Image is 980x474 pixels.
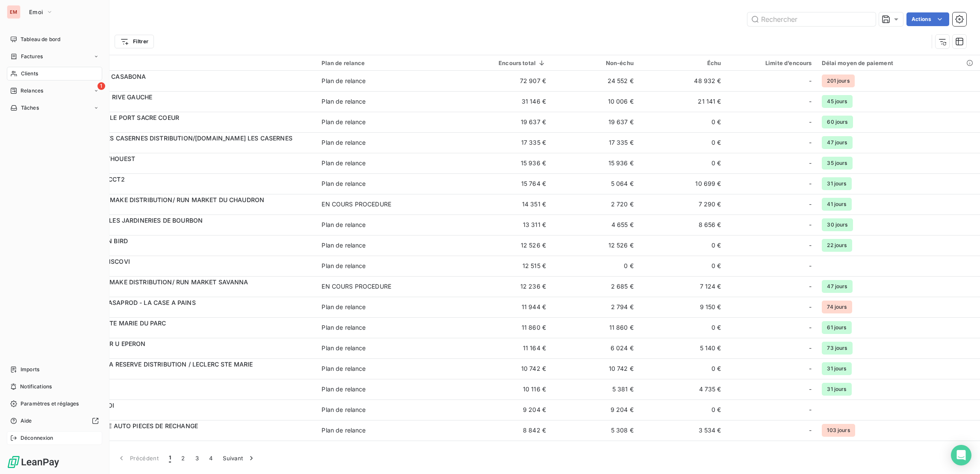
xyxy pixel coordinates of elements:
button: Actions [906,12,949,26]
td: 13 311 € [459,215,551,235]
span: - [809,221,812,229]
span: 411AFU004 [59,81,311,89]
button: Filtrer [115,35,154,48]
td: 10 006 € [551,91,639,112]
div: EN COURS PROCEDURE [322,282,391,291]
span: Paramètres et réglages [21,400,79,408]
span: 61 jours [822,321,851,334]
td: 8 283 € [551,441,639,461]
td: 19 637 € [459,112,551,132]
div: Plan de relance [322,344,366,352]
span: 411MAK003 SAS MAKE DISTRIBUTION/ RUN MARKET DU CHAUDRON [59,196,264,203]
span: 47 jours [822,280,852,293]
div: Plan de relance [322,405,366,414]
span: 411DIS001 [59,101,311,110]
div: Plan de relance [322,118,366,126]
div: EN COURS PROCEDURE [322,200,391,209]
span: Déconnexion [21,434,53,442]
div: Limite d’encours [732,60,812,66]
td: 12 526 € [551,235,639,256]
span: 411CAILLE CAILLE AUTO PIECES DE RECHANGE [59,422,198,429]
button: Suivant [218,449,261,467]
span: - [809,385,812,394]
span: - [809,77,812,85]
td: 12 526 € [459,235,551,256]
td: 4 655 € [551,215,639,235]
div: Plan de relance [322,159,366,167]
button: Précédent [112,449,164,467]
div: Échu [644,60,721,66]
span: - [809,200,812,209]
td: 31 146 € [459,91,551,112]
span: - [809,303,812,311]
td: 0 € [551,256,639,276]
td: 15 764 € [459,173,551,194]
td: 24 552 € [551,71,639,91]
td: 2 685 € [551,276,639,297]
td: 10 699 € [639,173,726,194]
span: 411AFU001 AFUL LE PORT SACRE COEUR [59,114,179,121]
td: 9 204 € [551,399,639,420]
span: - [809,97,812,106]
td: 12 515 € [459,256,551,276]
span: 1 [97,82,105,90]
td: 3 534 € [639,420,726,441]
div: EM [7,5,21,19]
td: 0 € [639,132,726,153]
td: 0 € [639,235,726,256]
span: - [809,179,812,188]
div: Plan de relance [322,241,366,250]
span: 201 jours [822,75,854,87]
span: 411ASL001 ASL STE MARIE DU PARC [59,319,166,327]
div: Plan de relance [322,179,366,188]
td: 0 € [639,358,726,379]
td: 17 335 € [551,132,639,153]
div: Plan de relance [322,323,366,332]
span: 411MAK005 SAS MAKE DISTRIBUTION/ RUN MARKET SAVANNA [59,278,248,286]
span: 31 jours [822,177,851,190]
td: 4 735 € [639,379,726,399]
span: 411TRA002 [59,266,311,274]
td: 11 860 € [551,317,639,338]
div: Plan de relance [322,97,366,106]
span: Relances [21,87,43,95]
td: 21 141 € [639,91,726,112]
span: 31 jours [822,383,851,396]
td: 0 € [639,153,726,173]
div: Plan de relance [322,138,366,147]
button: 1 [164,449,176,467]
td: 11 860 € [459,317,551,338]
td: 9 204 € [459,399,551,420]
td: 19 637 € [551,112,639,132]
td: 8 656 € [639,215,726,235]
span: - [809,344,812,352]
a: Aide [7,414,102,428]
span: 74 jours [822,301,852,313]
span: 41 jours [822,198,851,211]
div: Plan de relance [322,77,366,85]
td: 10 742 € [459,358,551,379]
span: Emoi [29,9,43,15]
td: 15 936 € [459,153,551,173]
div: Plan de relance [322,60,454,66]
span: 411MAK003 [59,204,311,213]
span: 73 jours [822,342,852,355]
span: 411JARDINERIES [59,225,311,233]
td: 9 150 € [639,297,726,317]
span: 103 jours [822,424,855,437]
span: 411JARDINERIES LES JARDINERIES DE BOURBON [59,217,203,224]
div: Non-échu [556,60,634,66]
span: - [809,364,812,373]
td: 0 € [639,256,726,276]
span: 411SUP004 [59,348,311,357]
td: 11 944 € [459,297,551,317]
img: Logo LeanPay [7,455,60,469]
span: 411GRE001 [59,245,311,254]
td: 5 308 € [551,420,639,441]
span: 411CASAPROD [59,307,311,316]
div: Plan de relance [322,426,366,435]
span: Notifications [20,383,52,391]
div: Plan de relance [322,262,366,270]
span: - [809,159,812,167]
td: 8 842 € [459,420,551,441]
